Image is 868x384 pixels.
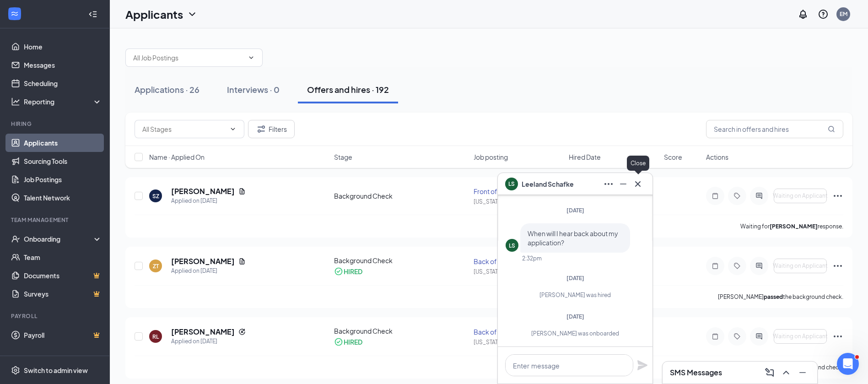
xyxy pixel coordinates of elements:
[566,207,584,214] span: [DATE]
[706,152,728,162] span: Actions
[818,9,829,20] svg: QuestionInfo
[171,266,246,276] div: Applied on [DATE]
[632,178,643,189] svg: Cross
[773,193,828,199] span: Waiting on Applicant
[837,353,859,375] iframe: Intercom live chat
[474,187,563,196] div: Front of House Crew Member
[334,337,343,346] svg: CheckmarkCircle
[24,285,102,303] a: SurveysCrown
[631,177,645,191] button: Cross
[732,333,743,340] svg: Tag
[764,367,775,378] svg: ComposeMessage
[238,328,246,335] svg: Reapply
[10,9,19,18] svg: WorkstreamLogo
[334,256,469,265] div: Background Check
[754,333,765,340] svg: ActiveChat
[795,365,810,380] button: Minimize
[171,186,235,196] h5: [PERSON_NAME]
[248,120,295,138] button: Filter Filters
[710,192,721,200] svg: Note
[152,333,159,341] div: RL
[24,234,94,243] div: Onboarding
[627,156,649,171] div: Close
[334,191,469,200] div: Background Check
[798,9,809,20] svg: Notifications
[603,178,614,189] svg: Ellipses
[24,170,102,189] a: Job Postings
[616,177,631,191] button: Minimize
[125,6,183,22] h1: Applicants
[256,124,267,135] svg: Filter
[754,262,765,270] svg: ActiveChat
[770,223,818,230] b: [PERSON_NAME]
[24,134,102,152] a: Applicants
[238,258,246,265] svg: Document
[344,267,362,276] div: HIRED
[24,38,102,56] a: Home
[248,54,255,61] svg: ChevronDown
[474,327,563,336] div: Back of House Crew Member
[133,53,244,63] input: All Job Postings
[569,152,601,162] span: Hired Date
[142,124,226,134] input: All Stages
[828,125,835,133] svg: MagnifyingGlass
[797,367,808,378] svg: Minimize
[754,192,765,200] svg: ActiveChat
[24,248,102,266] a: Team
[229,125,237,133] svg: ChevronDown
[24,189,102,207] a: Talent Network
[732,192,743,200] svg: Tag
[732,262,743,270] svg: Tag
[334,326,469,335] div: Background Check
[24,56,102,74] a: Messages
[840,10,847,18] div: EM
[762,365,777,380] button: ComposeMessage
[764,293,783,300] b: passed
[566,275,584,281] span: [DATE]
[153,262,159,270] div: ZT
[773,333,828,340] span: Waiting on Applicant
[24,326,102,344] a: PayrollCrown
[152,192,159,200] div: SZ
[135,84,199,95] div: Applications · 26
[171,256,235,266] h5: [PERSON_NAME]
[718,293,843,301] p: [PERSON_NAME] the background check.
[11,216,100,224] div: Team Management
[781,367,792,378] svg: ChevronUp
[171,337,246,346] div: Applied on [DATE]
[832,260,843,271] svg: Ellipses
[509,242,515,249] div: LS
[24,266,102,285] a: DocumentsCrown
[774,329,827,344] button: Waiting on Applicant
[474,198,563,206] div: [US_STATE]
[601,177,616,191] button: Ellipses
[334,152,352,162] span: Stage
[710,262,721,270] svg: Note
[637,360,648,371] svg: Plane
[522,254,542,262] div: 2:32pm
[474,257,563,266] div: Back of House Crew Member
[11,120,100,128] div: Hiring
[344,337,362,346] div: HIRED
[11,312,100,320] div: Payroll
[24,366,88,375] div: Switch to admin view
[506,330,645,337] div: [PERSON_NAME] was onboarded
[11,234,20,243] svg: UserCheck
[24,74,102,92] a: Scheduling
[474,152,508,162] span: Job posting
[664,152,682,162] span: Score
[670,368,722,378] h3: SMS Messages
[24,152,102,170] a: Sourcing Tools
[773,263,828,269] span: Waiting on Applicant
[11,366,20,375] svg: Settings
[774,259,827,273] button: Waiting on Applicant
[474,338,563,346] div: [US_STATE]
[171,196,246,206] div: Applied on [DATE]
[187,9,198,20] svg: ChevronDown
[474,268,563,276] div: [US_STATE]
[779,365,793,380] button: ChevronUp
[149,152,205,162] span: Name · Applied On
[832,331,843,342] svg: Ellipses
[528,229,618,247] span: When will I hear back about my application?
[710,333,721,340] svg: Note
